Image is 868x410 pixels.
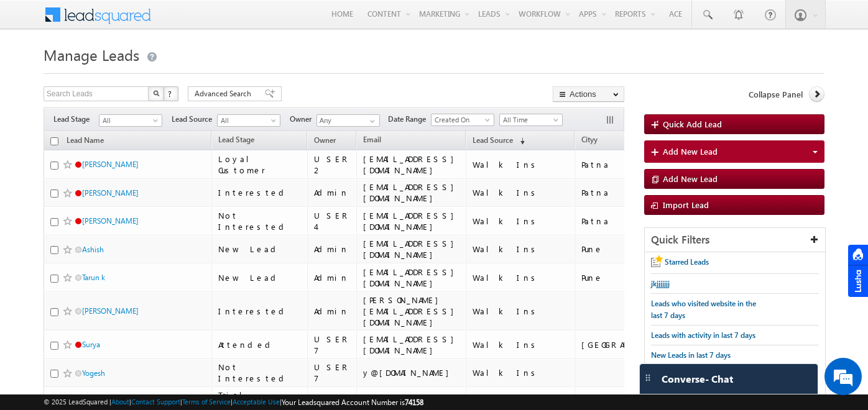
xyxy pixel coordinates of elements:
[473,216,569,227] div: Walk Ins
[749,89,803,100] span: Collapse Panel
[499,114,563,126] a: All Time
[651,279,670,288] span: jkjjjjjjj
[217,114,280,127] a: All
[473,244,569,255] div: Walk Ins
[44,45,139,65] span: Manage Leads
[218,210,302,232] div: Not Interested
[473,135,513,145] span: Lead Source
[82,160,139,169] a: [PERSON_NAME]
[581,159,673,170] div: Patna
[363,294,460,328] div: [PERSON_NAME][EMAIL_ADDRESS][DOMAIN_NAME]
[651,299,756,320] span: Leads who visited website in the last 7 days
[575,133,604,149] a: Cityy
[431,114,494,126] a: Created On
[314,334,351,356] div: USER 7
[218,272,302,283] div: New Lead
[363,238,460,260] div: [EMAIL_ADDRESS][DOMAIN_NAME]
[581,272,673,283] div: Pune
[82,245,104,254] a: Ashish
[44,396,423,408] span: © 2025 LeadSquared | | | | |
[651,330,755,340] span: Leads with activity in last 7 days
[172,114,217,125] span: Lead Source
[182,398,231,406] a: Terms of Service
[473,306,569,317] div: Walk Ins
[473,159,569,170] div: Walk Ins
[466,133,531,149] a: Lead Source (sorted descending)
[473,272,569,283] div: Walk Ins
[663,199,709,210] span: Import Lead
[164,86,178,101] button: ?
[314,135,336,145] span: Owner
[357,133,387,149] a: Email
[218,362,302,384] div: Not Interested
[82,273,105,282] a: Tarun k
[82,306,139,316] a: [PERSON_NAME]
[314,362,351,384] div: USER 7
[363,334,460,356] div: [EMAIL_ADDRESS][DOMAIN_NAME]
[82,340,100,349] a: Surya
[314,153,351,176] div: USER 2
[500,114,559,125] span: All Time
[363,367,460,378] div: y@[DOMAIN_NAME]
[581,216,673,227] div: Patna
[233,398,280,406] a: Acceptable Use
[218,135,254,144] span: Lead Stage
[581,244,673,255] div: Pune
[195,88,255,99] span: Advanced Search
[665,257,709,266] span: Starred Leads
[363,135,381,144] span: Email
[553,86,624,102] button: Actions
[363,153,460,176] div: [EMAIL_ADDRESS][DOMAIN_NAME]
[388,114,431,125] span: Date Range
[662,373,733,385] span: Converse - Chat
[663,119,722,129] span: Quick Add Lead
[282,398,423,407] span: Your Leadsquared Account Number is
[663,173,718,184] span: Add New Lead
[218,244,302,255] div: New Lead
[50,137,58,145] input: Check all records
[82,188,139,198] a: [PERSON_NAME]
[99,115,159,126] span: All
[82,368,105,378] a: Yogesh
[218,187,302,198] div: Interested
[99,114,162,127] a: All
[314,306,351,317] div: Admin
[212,133,261,149] a: Lead Stage
[218,306,302,317] div: Interested
[314,210,351,232] div: USER 4
[53,114,99,125] span: Lead Stage
[314,187,351,198] div: Admin
[581,339,673,350] div: [GEOGRAPHIC_DATA]
[316,114,380,127] input: Type to Search
[432,114,491,125] span: Created On
[363,181,460,204] div: [EMAIL_ADDRESS][DOMAIN_NAME]
[218,153,302,176] div: Loyal Customer
[131,398,180,406] a: Contact Support
[405,398,423,407] span: 74158
[314,244,351,255] div: Admin
[645,228,825,252] div: Quick Filters
[515,136,525,146] span: (sorted descending)
[168,88,173,99] span: ?
[473,339,569,350] div: Walk Ins
[363,115,379,127] a: Show All Items
[218,339,302,350] div: Attended
[581,187,673,198] div: Patna
[111,398,129,406] a: About
[473,367,569,378] div: Walk Ins
[82,216,139,225] a: [PERSON_NAME]
[363,266,460,289] div: [EMAIL_ADDRESS][DOMAIN_NAME]
[363,210,460,232] div: [EMAIL_ADDRESS][DOMAIN_NAME]
[314,272,351,283] div: Admin
[651,350,731,360] span: New Leads in last 7 days
[581,135,598,144] span: Cityy
[643,373,653,383] img: carter-drag
[290,114,316,125] span: Owner
[663,146,718,157] span: Add New Lead
[153,90,159,96] img: Search
[60,134,110,150] a: Lead Name
[218,115,277,126] span: All
[473,187,569,198] div: Walk Ins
